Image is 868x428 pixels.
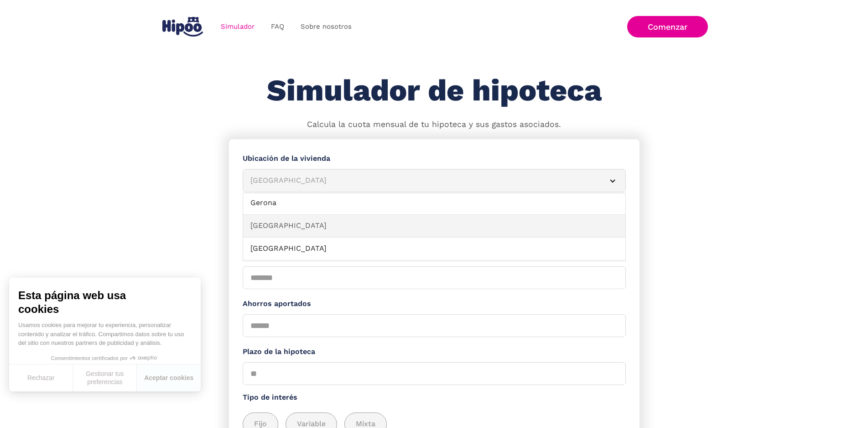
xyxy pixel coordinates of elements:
[243,298,626,310] label: Ahorros aportados
[243,346,626,358] label: Plazo de la hipoteca
[243,153,626,164] label: Ubicación de la vivienda
[627,16,708,37] a: Comenzar
[267,74,602,107] h1: Simulador de hipoteca
[213,18,263,36] a: Simulador
[161,13,205,40] a: home
[307,119,561,131] p: Calcula la cuota mensual de tu hipoteca y sus gastos asociados.
[243,192,625,215] a: Gerona
[243,238,625,260] a: [GEOGRAPHIC_DATA]
[243,392,626,403] label: Tipo de interés
[292,18,360,36] a: Sobre nosotros
[243,260,625,283] a: [GEOGRAPHIC_DATA]
[243,215,625,238] a: [GEOGRAPHIC_DATA]
[263,18,292,36] a: FAQ
[243,169,626,192] article: [GEOGRAPHIC_DATA]
[250,175,596,186] div: [GEOGRAPHIC_DATA]
[243,193,626,261] nav: [GEOGRAPHIC_DATA]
